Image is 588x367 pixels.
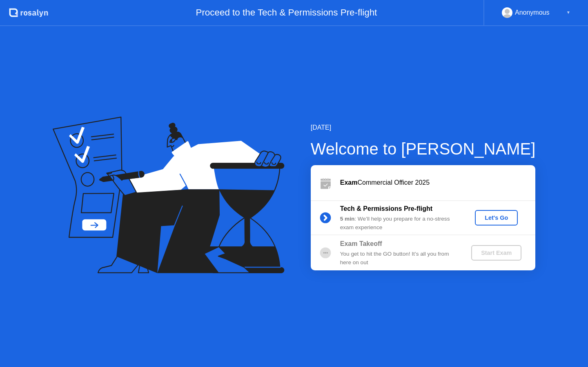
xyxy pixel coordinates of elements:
b: 5 min [340,216,355,222]
b: Tech & Permissions Pre-flight [340,205,432,212]
div: ▼ [566,7,570,18]
div: Welcome to [PERSON_NAME] [311,137,536,161]
b: Exam Takeoff [340,240,382,247]
button: Let's Go [475,210,518,226]
b: Exam [340,179,358,186]
div: Anonymous [515,7,550,18]
div: Let's Go [478,214,514,221]
div: You get to hit the GO button! It’s all you from here on out [340,250,458,267]
div: Start Exam [474,250,518,256]
div: [DATE] [311,123,536,133]
div: Commercial Officer 2025 [340,178,535,188]
button: Start Exam [471,245,521,261]
div: : We’ll help you prepare for a no-stress exam experience [340,215,458,232]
